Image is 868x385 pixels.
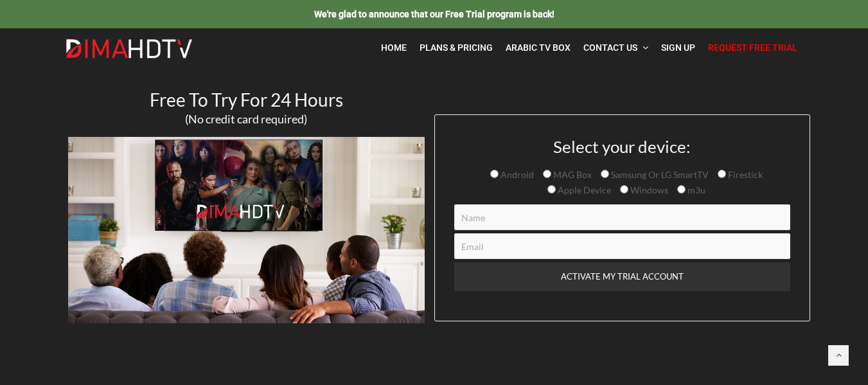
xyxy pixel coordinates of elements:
[718,170,726,178] input: Firestick
[490,170,499,178] input: Android
[601,170,609,178] input: Samsung Or LG SmartTV
[726,169,763,180] span: Firestick
[551,169,592,180] span: MAG Box
[454,262,790,291] input: ACTIVATE MY TRIAL ACCOUNT
[677,185,686,193] input: m3u
[314,9,554,19] span: We're glad to announce that our Free Trial program is back!
[655,35,702,61] a: Sign Up
[413,35,499,61] a: Plans & Pricing
[445,138,800,321] form: Contact form
[65,39,193,59] img: Dima HDTV
[609,169,709,180] span: Samsung Or LG SmartTV
[150,89,343,111] span: Free To Try For 24 Hours
[506,42,571,53] span: Arabic TV Box
[499,169,534,180] span: Android
[828,345,849,366] a: Back to top
[499,35,577,61] a: Arabic TV Box
[454,233,790,259] input: Email
[556,184,611,195] span: Apple Device
[620,185,628,193] input: Windows
[702,35,804,61] a: Request Free Trial
[708,42,797,53] span: Request Free Trial
[375,35,413,61] a: Home
[577,35,655,61] a: Contact Us
[583,42,637,53] span: Contact Us
[454,204,790,230] input: Name
[381,42,407,53] span: Home
[686,184,705,195] span: m3u
[628,184,668,195] span: Windows
[547,185,556,193] input: Apple Device
[553,136,691,157] span: Select your device:
[661,42,695,53] span: Sign Up
[420,42,493,53] span: Plans & Pricing
[185,112,307,126] span: (No credit card required)
[543,170,551,178] input: MAG Box
[314,8,554,19] a: We're glad to announce that our Free Trial program is back!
